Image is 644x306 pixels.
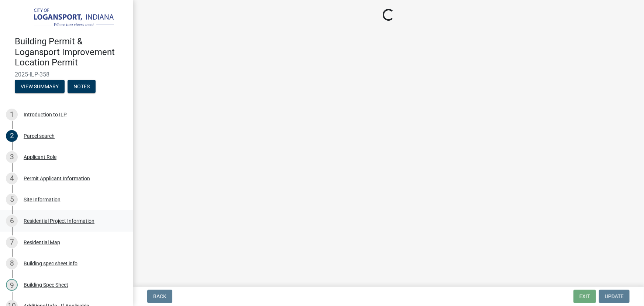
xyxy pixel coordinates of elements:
[68,84,96,90] wm-modal-confirm: Notes
[6,215,18,227] div: 6
[6,279,18,291] div: 9
[15,71,118,78] span: 2025-ILP-358
[15,8,121,28] img: City of Logansport, Indiana
[15,36,127,68] h4: Building Permit & Logansport Improvement Location Permit
[6,151,18,163] div: 3
[24,218,94,224] div: Residential Project Information
[6,258,18,269] div: 8
[24,197,61,202] div: Site Information
[153,293,166,299] span: Back
[24,282,68,288] div: Building Spec Sheet
[24,154,56,160] div: Applicant Role
[6,194,18,205] div: 5
[574,290,596,303] button: Exit
[15,80,65,93] button: View Summary
[68,80,96,93] button: Notes
[147,290,172,303] button: Back
[24,176,90,181] div: Permit Applicant Information
[24,112,67,117] div: Introduction to ILP
[6,173,18,184] div: 4
[24,133,55,139] div: Parcel search
[605,293,624,299] span: Update
[6,109,18,120] div: 1
[15,84,65,90] wm-modal-confirm: Summary
[599,290,630,303] button: Update
[6,237,18,248] div: 7
[6,130,18,142] div: 2
[24,240,60,245] div: Residential Map
[24,261,78,266] div: Building spec sheet info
